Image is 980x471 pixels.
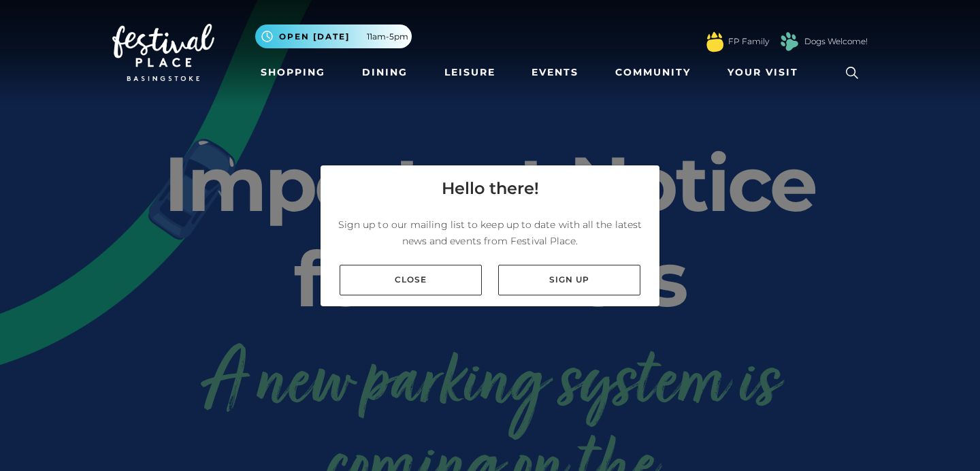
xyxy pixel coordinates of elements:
h4: Hello there! [442,176,539,201]
a: Dogs Welcome! [804,35,868,48]
p: Sign up to our mailing list to keep up to date with all the latest news and events from Festival ... [331,216,649,249]
a: Your Visit [722,60,811,85]
span: 11am-5pm [367,31,408,43]
a: Close [340,265,482,295]
span: Open [DATE] [279,31,350,43]
a: Events [526,60,584,85]
a: Sign up [498,265,640,295]
a: Shopping [255,60,331,85]
a: Leisure [439,60,501,85]
button: Open [DATE] 11am-5pm [255,25,412,48]
img: Festival Place Logo [112,24,214,81]
a: FP Family [728,35,769,48]
span: Your Visit [728,65,798,80]
a: Dining [357,60,413,85]
a: Community [610,60,696,85]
